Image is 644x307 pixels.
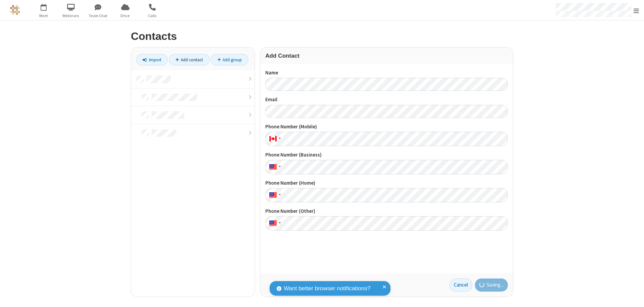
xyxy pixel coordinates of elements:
[140,13,165,19] span: Calls
[211,54,248,65] a: Add group
[113,13,138,19] span: Drive
[58,13,84,19] span: Webinars
[265,151,508,159] label: Phone Number (Business)
[265,69,508,77] label: Name
[449,279,472,292] a: Cancel
[265,123,508,131] label: Phone Number (Mobile)
[86,13,111,19] span: Team Chat
[265,53,508,59] h3: Add Contact
[131,30,513,42] h2: Contacts
[265,188,283,202] div: United States: + 1
[284,284,370,293] span: Want better browser notifications?
[265,207,508,215] label: Phone Number (Other)
[475,279,508,292] button: Saving...
[265,96,508,104] label: Email
[265,132,283,146] div: Canada: + 1
[136,54,168,65] a: Import
[265,216,283,231] div: United States: + 1
[10,5,20,15] img: QA Selenium DO NOT DELETE OR CHANGE
[265,179,508,187] label: Phone Number (Home)
[265,160,283,174] div: United States: + 1
[169,54,210,65] a: Add contact
[31,13,56,19] span: Meet
[487,281,503,289] span: Saving...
